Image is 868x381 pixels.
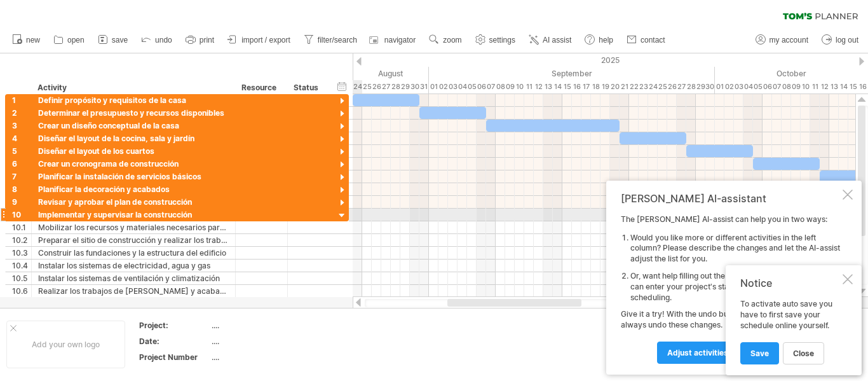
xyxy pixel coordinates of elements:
[38,260,229,272] div: Instalar los sistemas de electricidad, agua y gas
[139,352,209,363] div: Project Number
[112,36,128,45] span: save
[38,183,229,195] div: Planificar la decoración y acabados
[12,285,31,297] div: 10.6
[621,214,840,363] div: The [PERSON_NAME] AI-assist can help you in two ways: Give it a try! With the undo button in the ...
[438,80,448,94] div: Tuesday, 2 September 2025
[12,158,31,170] div: 6
[810,80,820,94] div: Saturday, 11 October 2025
[740,277,840,289] div: Notice
[38,285,229,297] div: Realizar los trabajos de [PERSON_NAME] y acabados
[630,271,840,303] li: Or, want help filling out the planning automatically? You can enter your project's start & end da...
[200,36,214,45] span: print
[12,272,31,284] div: 10.5
[38,196,229,208] div: Revisar y aprobar el plan de construcción
[639,80,648,94] div: Tuesday, 23 September 2025
[772,80,782,94] div: Tuesday, 7 October 2025
[505,80,515,94] div: Tuesday, 9 September 2025
[182,32,218,48] a: print
[599,36,613,45] span: help
[448,80,458,94] div: Wednesday, 3 September 2025
[818,32,862,48] a: log out
[38,272,229,284] div: Instalar los sistemas de ventilación y climatización
[657,342,738,364] a: Adjust activities
[630,233,840,265] li: Would you like more or different activities in the left column? Please describe the changes and l...
[38,158,229,170] div: Crear un cronograma de construcción
[740,299,840,363] div: To activate auto save you have to first save your schedule online yourself.
[353,80,362,94] div: Sunday, 24 August 2025
[820,80,829,94] div: Sunday, 12 October 2025
[740,342,779,364] a: Save
[770,36,808,45] span: my account
[705,80,715,94] div: Tuesday, 30 September 2025
[524,80,534,94] div: Thursday, 11 September 2025
[426,32,465,48] a: zoom
[620,80,629,94] div: Sunday, 21 September 2025
[572,80,581,94] div: Tuesday, 16 September 2025
[658,80,667,94] div: Thursday, 25 September 2025
[743,80,753,94] div: Saturday, 4 October 2025
[496,80,505,94] div: Monday, 8 September 2025
[581,80,591,94] div: Wednesday, 17 September 2025
[526,32,575,48] a: AI assist
[858,80,867,94] div: Thursday, 16 October 2025
[467,80,477,94] div: Friday, 5 September 2025
[212,352,318,363] div: ....
[801,80,810,94] div: Friday, 10 October 2025
[581,32,617,48] a: help
[6,321,125,368] div: Add your own logo
[543,36,571,45] span: AI assist
[12,196,31,208] div: 9
[783,342,824,364] a: close
[12,170,31,183] div: 7
[294,81,322,94] div: Status
[12,132,31,144] div: 4
[543,80,553,94] div: Saturday, 13 September 2025
[486,80,496,94] div: Sunday, 7 September 2025
[26,36,40,45] span: new
[829,80,839,94] div: Monday, 13 October 2025
[429,80,438,94] div: Monday, 1 September 2025
[362,80,372,94] div: Monday, 25 August 2025
[38,107,229,119] div: Determinar el presupuesto y recursos disponibles
[623,32,669,48] a: contact
[600,80,610,94] div: Friday, 19 September 2025
[138,32,176,48] a: undo
[12,107,31,119] div: 2
[12,234,31,246] div: 10.2
[155,36,172,45] span: undo
[224,32,294,48] a: import / export
[9,32,44,48] a: new
[750,349,769,358] span: Save
[241,81,280,94] div: Resource
[139,320,209,331] div: Project:
[367,32,419,48] a: navigator
[38,94,229,106] div: Definir propósito y requisitos de la casa
[139,336,209,347] div: Date:
[38,221,229,233] div: Mobilizar los recursos y materiales necesarios para la construcción
[381,80,391,94] div: Wednesday, 27 August 2025
[667,80,677,94] div: Friday, 26 September 2025
[591,80,600,94] div: Thursday, 18 September 2025
[734,80,743,94] div: Friday, 3 October 2025
[515,80,524,94] div: Wednesday, 10 September 2025
[12,145,31,157] div: 5
[38,247,229,259] div: Construir las fundaciones y la estructura del edificio
[38,132,229,144] div: Diseñar el layout de la cocina, sala y jardín
[391,80,400,94] div: Thursday, 28 August 2025
[848,80,858,94] div: Wednesday, 15 October 2025
[318,36,357,45] span: filter/search
[443,36,461,45] span: zoom
[752,32,812,48] a: my account
[12,260,31,272] div: 10.4
[793,349,814,358] span: close
[477,80,486,94] div: Saturday, 6 September 2025
[836,36,858,45] span: log out
[12,247,31,259] div: 10.3
[648,80,658,94] div: Wednesday, 24 September 2025
[12,221,31,233] div: 10.1
[763,80,772,94] div: Monday, 6 October 2025
[400,80,410,94] div: Friday, 29 August 2025
[667,348,728,357] span: Adjust activities
[534,80,543,94] div: Friday, 12 September 2025
[489,36,515,45] span: settings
